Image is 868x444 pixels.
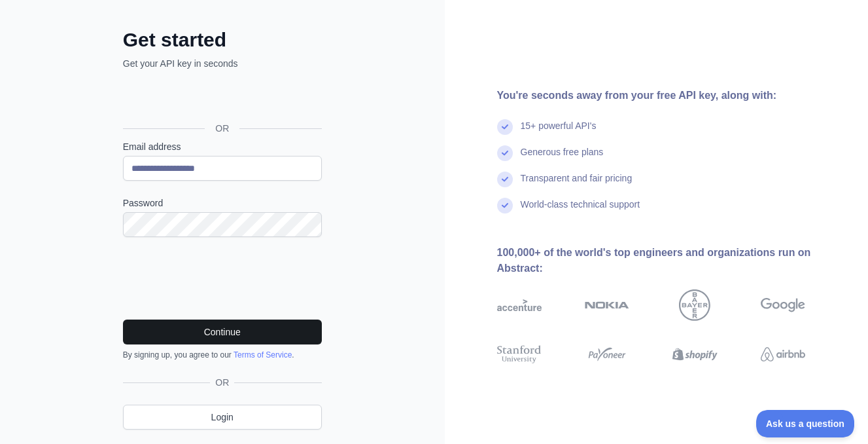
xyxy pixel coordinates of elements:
img: bayer [679,289,710,321]
img: check mark [497,198,513,213]
div: Transparent and fair pricing [521,172,633,198]
img: accenture [497,289,542,321]
button: Continue [123,320,322,344]
iframe: reCAPTCHA [123,253,322,304]
div: Generous free plans [521,145,604,172]
div: You're seconds away from your free API key, along with: [497,88,848,103]
label: Email address [123,140,322,153]
img: check mark [497,119,513,135]
h2: Get started [123,28,322,52]
span: OR [210,376,234,389]
div: 100,000+ of the world's top engineers and organizations run on Abstract: [497,245,848,276]
a: Terms of Service [234,350,292,360]
label: Password [123,196,322,210]
img: airbnb [761,343,805,365]
a: Login [123,405,322,430]
p: Get your API key in seconds [123,57,322,70]
div: 15+ powerful API's [521,119,597,145]
img: google [761,289,805,321]
div: World-class technical support [521,198,640,224]
img: stanford university [497,343,542,365]
div: By signing up, you agree to our . [123,350,322,360]
img: shopify [672,343,717,365]
iframe: Botón Iniciar sesión con Google [116,84,326,113]
img: check mark [497,145,513,161]
img: nokia [585,289,629,321]
img: check mark [497,172,513,187]
span: OR [205,122,239,135]
img: payoneer [585,343,629,365]
iframe: Toggle Customer Support [756,410,855,437]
